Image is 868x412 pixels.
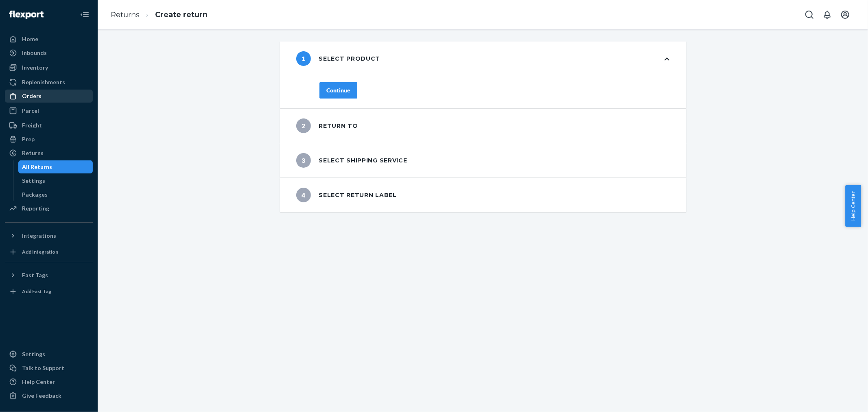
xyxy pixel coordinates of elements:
a: Freight [5,119,93,132]
ol: breadcrumbs [104,3,214,27]
div: Prep [22,135,35,143]
a: Inbounds [5,46,93,59]
div: Settings [22,177,46,185]
span: 4 [296,188,311,202]
span: 3 [296,153,311,168]
span: 1 [296,51,311,66]
button: Fast Tags [5,269,93,282]
div: Returns [22,149,44,157]
a: Settings [18,174,93,187]
button: Integrations [5,229,93,242]
div: All Returns [22,163,52,171]
span: 2 [296,118,311,133]
a: Settings [5,348,93,361]
div: Settings [22,350,45,358]
a: All Returns [18,160,93,173]
a: Returns [5,147,93,160]
div: Give Feedback [22,392,61,400]
div: Return to [296,118,358,133]
div: Fast Tags [22,271,48,279]
button: Continue [319,82,357,99]
a: Create return [155,10,208,19]
div: Help Center [22,378,55,386]
div: Integrations [22,232,56,240]
button: Open account menu [837,7,853,23]
button: Open Search Box [801,7,818,23]
a: Replenishments [5,76,93,89]
a: Parcel [5,104,93,117]
div: Add Fast Tag [22,288,51,295]
div: Add Integration [22,248,58,255]
div: Select return label [296,188,397,202]
div: Home [22,35,38,43]
a: Prep [5,133,93,146]
div: Replenishments [22,78,65,86]
img: Flexport logo [9,11,44,19]
div: Continue [326,86,350,94]
div: Talk to Support [22,364,64,372]
a: Returns [111,10,140,19]
a: Add Fast Tag [5,285,93,298]
div: Select product [296,51,380,66]
button: Give Feedback [5,389,93,402]
div: Packages [22,191,48,199]
div: Freight [22,121,42,129]
div: Parcel [22,107,39,115]
a: Help Center [5,375,93,388]
a: Inventory [5,61,93,74]
a: Orders [5,90,93,103]
div: Reporting [22,204,49,213]
a: Home [5,33,93,46]
button: Help Center [845,185,861,227]
div: Orders [22,92,42,100]
button: Close Navigation [77,7,93,23]
a: Packages [18,188,93,201]
button: Open notifications [819,7,835,23]
div: Inbounds [22,49,47,57]
a: Talk to Support [5,362,93,375]
div: Inventory [22,64,48,72]
a: Add Integration [5,245,93,259]
a: Reporting [5,202,93,215]
div: Select shipping service [296,153,407,168]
